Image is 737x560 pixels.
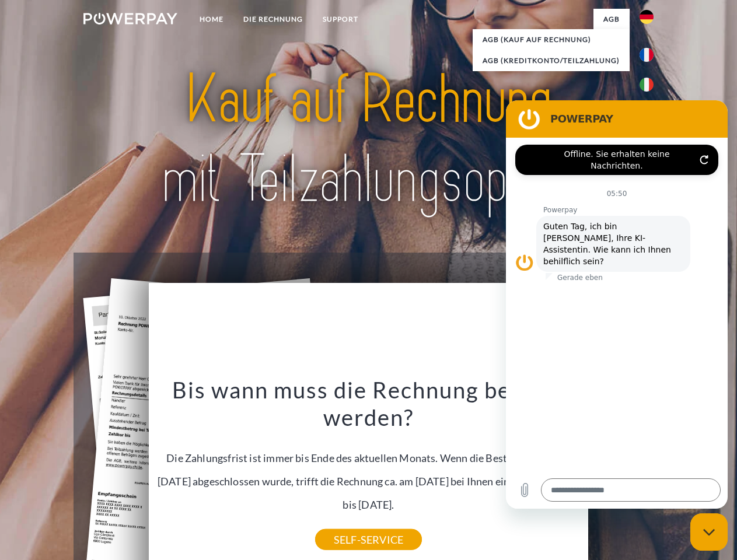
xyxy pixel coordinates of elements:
img: title-powerpay_de.svg [111,56,626,223]
h3: Bis wann muss die Rechnung bezahlt werden? [156,376,582,432]
img: it [640,78,654,92]
a: SELF-SERVICE [315,529,422,550]
img: logo-powerpay-white.svg [83,13,177,24]
a: DIE RECHNUNG [233,9,313,30]
iframe: Messaging-Fenster [506,100,728,509]
a: AGB (Kreditkonto/Teilzahlung) [473,50,630,71]
iframe: Schaltfläche zum Öffnen des Messaging-Fensters; Konversation läuft [690,513,728,551]
img: de [640,10,654,24]
div: Die Zahlungsfrist ist immer bis Ende des aktuellen Monats. Wenn die Bestellung z.B. am [DATE] abg... [156,376,582,540]
a: AGB (Kauf auf Rechnung) [473,29,630,50]
a: SUPPORT [313,9,368,30]
a: Home [190,9,233,30]
a: agb [593,9,630,30]
img: fr [640,48,654,62]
